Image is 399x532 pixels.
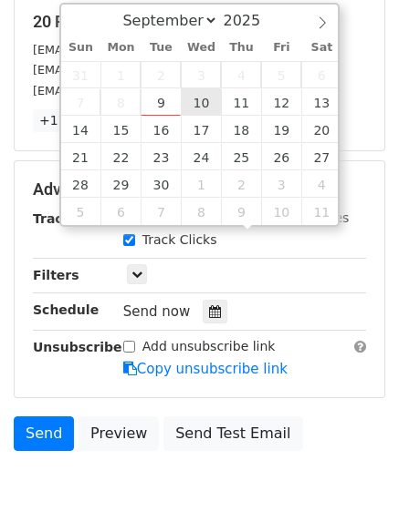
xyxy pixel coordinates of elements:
[33,268,79,282] strong: Filters
[221,198,261,225] span: October 9, 2025
[33,109,110,132] a: +17 more
[61,198,101,225] span: October 5, 2025
[261,42,301,54] span: Fri
[261,170,301,198] span: October 3, 2025
[33,211,94,226] strong: Tracking
[221,61,261,88] span: September 4, 2025
[79,416,159,451] a: Preview
[261,198,301,225] span: October 10, 2025
[142,337,276,356] label: Add unsubscribe link
[261,116,301,143] span: September 19, 2025
[33,302,99,317] strong: Schedule
[33,179,366,199] h5: Advanced
[100,198,141,225] span: October 6, 2025
[141,198,181,225] span: October 7, 2025
[301,61,341,88] span: September 6, 2025
[141,170,181,198] span: September 30, 2025
[33,63,236,77] small: [EMAIL_ADDRESS][DOMAIN_NAME]
[221,116,261,143] span: September 18, 2025
[181,143,221,170] span: September 24, 2025
[141,42,181,54] span: Tue
[141,61,181,88] span: September 2, 2025
[261,143,301,170] span: September 26, 2025
[61,170,101,198] span: September 28, 2025
[301,198,341,225] span: October 11, 2025
[308,445,399,532] iframe: Chat Widget
[100,143,141,170] span: September 22, 2025
[221,88,261,116] span: September 11, 2025
[61,116,101,143] span: September 14, 2025
[301,143,341,170] span: September 27, 2025
[142,230,217,250] label: Track Clicks
[181,88,221,116] span: September 10, 2025
[181,116,221,143] span: September 17, 2025
[301,116,341,143] span: September 20, 2025
[123,303,191,320] span: Send now
[181,170,221,198] span: October 1, 2025
[218,12,284,29] input: Year
[301,42,341,54] span: Sat
[100,170,141,198] span: September 29, 2025
[61,88,101,116] span: September 7, 2025
[141,116,181,143] span: September 16, 2025
[141,143,181,170] span: September 23, 2025
[221,170,261,198] span: October 2, 2025
[100,42,141,54] span: Mon
[141,88,181,116] span: September 9, 2025
[33,84,236,97] small: [EMAIL_ADDRESS][DOMAIN_NAME]
[33,340,122,354] strong: Unsubscribe
[100,88,141,116] span: September 8, 2025
[14,416,74,451] a: Send
[301,88,341,116] span: September 13, 2025
[221,143,261,170] span: September 25, 2025
[221,42,261,54] span: Thu
[181,42,221,54] span: Wed
[100,116,141,143] span: September 15, 2025
[61,143,101,170] span: September 21, 2025
[100,61,141,88] span: September 1, 2025
[61,42,101,54] span: Sun
[33,12,366,32] h5: 20 Recipients
[261,88,301,116] span: September 12, 2025
[301,170,341,198] span: October 4, 2025
[181,61,221,88] span: September 3, 2025
[33,43,236,56] small: [EMAIL_ADDRESS][DOMAIN_NAME]
[181,198,221,225] span: October 8, 2025
[123,361,288,377] a: Copy unsubscribe link
[261,61,301,88] span: September 5, 2025
[61,61,101,88] span: August 31, 2025
[163,416,302,451] a: Send Test Email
